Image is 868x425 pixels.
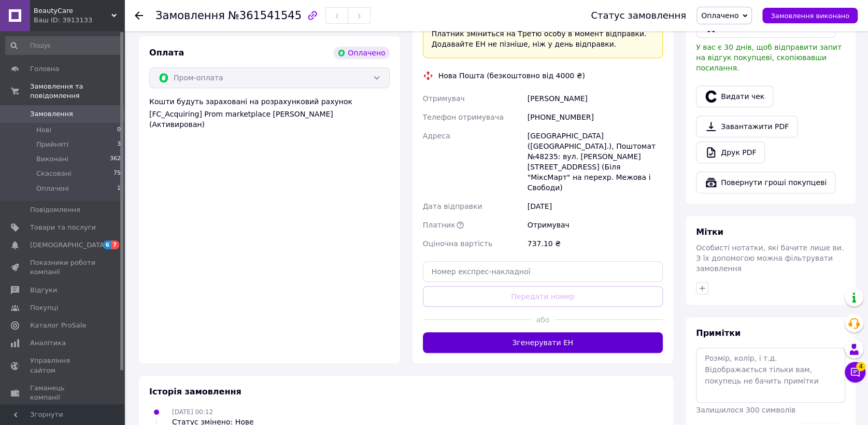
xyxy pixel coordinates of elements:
[135,10,143,21] div: Повернутися назад
[30,286,57,295] span: Відгуки
[423,261,663,282] input: Номер експрес-накладної
[423,202,482,210] span: Дата відправки
[36,140,68,149] span: Прийняті
[423,94,465,103] span: Отримувач
[423,239,492,248] span: Оціночна вартість
[113,169,121,178] span: 75
[30,223,96,232] span: Товари та послуги
[771,12,849,20] span: Замовлення виконано
[30,356,96,375] span: Управління сайтом
[525,126,665,197] div: [GEOGRAPHIC_DATA] ([GEOGRAPHIC_DATA].), Поштомат №48235: вул. [PERSON_NAME][STREET_ADDRESS] (Біля...
[110,154,121,164] span: 362
[30,384,96,402] span: Гаманець компанії
[762,8,858,23] button: Замовлення виконано
[30,321,86,330] span: Каталог ProSale
[117,184,121,193] span: 1
[30,338,66,348] span: Аналітика
[696,227,723,237] span: Мітки
[30,240,107,250] span: [DEMOGRAPHIC_DATA]
[432,29,654,49] div: Платник зміниться на Третю особу в момент відправки. Додавайте ЕН не пізніше, ніж у день відправки.
[228,9,302,22] span: №361541545
[149,109,390,130] div: [FC_Acquiring] Prom marketplace [PERSON_NAME] (Активирован)
[5,36,122,55] input: Пошук
[696,43,842,72] span: У вас є 30 днів, щоб відправити запит на відгук покупцеві, скопіювавши посилання.
[591,10,686,21] div: Статус замовлення
[172,408,213,416] span: [DATE] 00:12
[111,240,119,249] span: 7
[423,221,456,229] span: Платник
[525,89,665,108] div: [PERSON_NAME]
[117,125,121,135] span: 0
[155,9,225,22] span: Замовлення
[30,64,59,74] span: Головна
[36,125,51,135] span: Нові
[36,154,68,164] span: Виконані
[696,116,798,137] a: Завантажити PDF
[36,184,69,193] span: Оплачені
[525,216,665,234] div: Отримувач
[103,240,111,249] span: 6
[30,109,73,119] span: Замовлення
[149,96,390,130] div: Кошти будуть зараховані на розрахунковий рахунок
[525,108,665,126] div: [PHONE_NUMBER]
[34,16,124,25] div: Ваш ID: 3913133
[149,48,184,58] span: Оплата
[423,332,663,353] button: Згенерувати ЕН
[30,205,80,215] span: Повідомлення
[696,406,795,414] span: Залишилося 300 символів
[30,303,58,313] span: Покупці
[423,132,450,140] span: Адреса
[696,86,773,107] button: Видати чек
[696,141,765,163] a: Друк PDF
[525,234,665,253] div: 737.10 ₴
[531,315,554,325] span: або
[701,11,738,20] span: Оплачено
[36,169,72,178] span: Скасовані
[333,47,389,59] div: Оплачено
[34,6,111,16] span: BeautyCare
[117,140,121,149] span: 3
[525,197,665,216] div: [DATE]
[30,258,96,277] span: Показники роботи компанії
[845,362,865,382] button: Чат з покупцем4
[696,172,835,193] button: Повернути гроші покупцеві
[696,244,844,273] span: Особисті нотатки, які бачите лише ви. З їх допомогою можна фільтрувати замовлення
[696,328,741,338] span: Примітки
[30,82,124,101] span: Замовлення та повідомлення
[149,387,241,396] span: Історія замовлення
[436,70,588,81] div: Нова Пошта (безкоштовно від 4000 ₴)
[423,113,504,121] span: Телефон отримувача
[856,362,865,371] span: 4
